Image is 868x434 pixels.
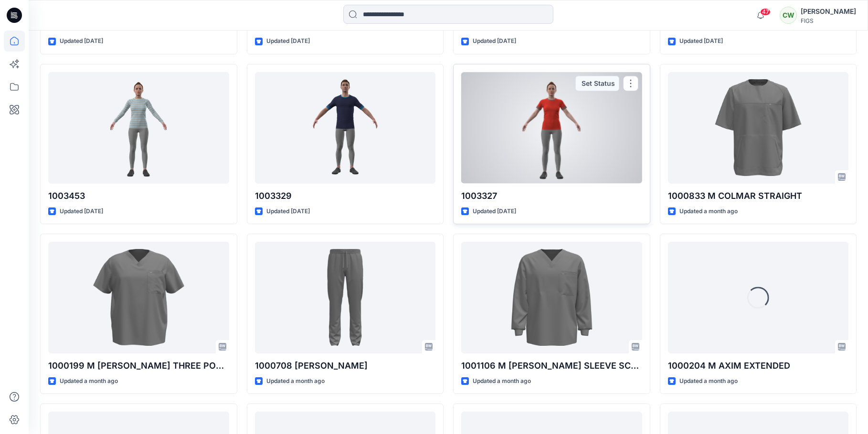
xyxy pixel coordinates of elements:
[668,359,849,372] p: 1000204 M AXIM EXTENDED
[60,207,103,217] p: Updated [DATE]
[255,242,436,353] a: 1000708 M LLOYD STRAIGHT
[679,207,738,217] p: Updated a month ago
[266,36,310,46] p: Updated [DATE]
[48,72,229,184] a: 1003453
[760,8,771,16] span: 47
[668,189,849,203] p: 1000833 M COLMAR STRAIGHT
[801,17,856,24] div: FIGS
[668,72,849,184] a: 1000833 M COLMAR STRAIGHT
[473,207,516,217] p: Updated [DATE]
[461,359,642,372] p: 1001106 M [PERSON_NAME] SLEEVE SCRUB
[48,189,229,203] p: 1003453
[679,376,738,386] p: Updated a month ago
[780,7,797,24] div: CW
[461,189,642,203] p: 1003327
[60,376,118,386] p: Updated a month ago
[266,207,310,217] p: Updated [DATE]
[255,72,436,184] a: 1003329
[473,376,531,386] p: Updated a month ago
[801,6,856,17] div: [PERSON_NAME]
[266,376,325,386] p: Updated a month ago
[679,36,723,46] p: Updated [DATE]
[473,36,516,46] p: Updated [DATE]
[60,36,103,46] p: Updated [DATE]
[48,242,229,353] a: 1000199 M LEON THREE POCKET PLUS
[255,359,436,372] p: 1000708 [PERSON_NAME]
[461,242,642,353] a: 1001106 M LEON LONG SLEEVE SCRUB
[255,189,436,203] p: 1003329
[48,359,229,372] p: 1000199 M [PERSON_NAME] THREE POCKET PLUS
[461,72,642,184] a: 1003327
